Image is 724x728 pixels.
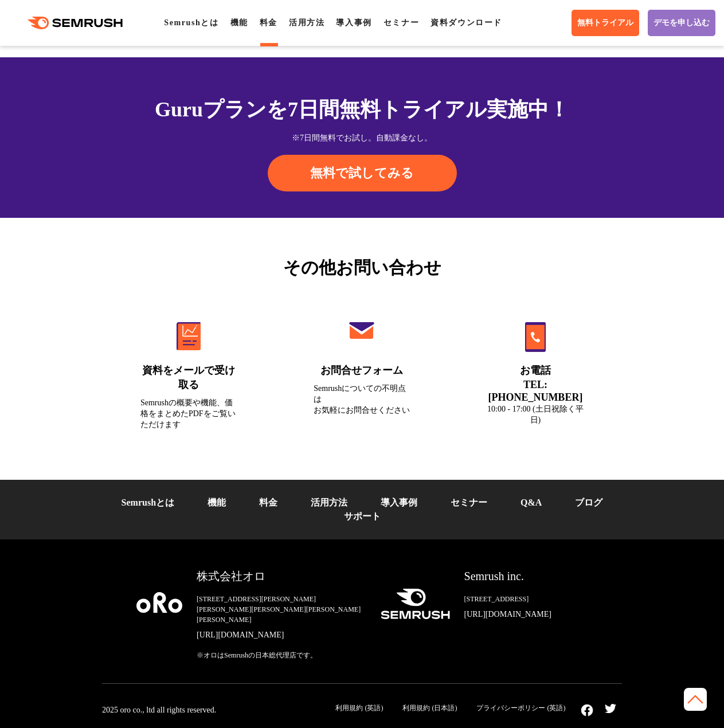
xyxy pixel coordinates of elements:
[116,298,261,444] a: 資料をメールで受け取る Semrushの概要や機能、価格をまとめたPDFをご覧いただけます
[122,498,174,507] a: Semrushとは
[521,498,542,507] a: Q&A
[136,592,182,613] img: oro company
[102,255,622,280] div: その他お問い合わせ
[102,94,622,125] div: Guruプランを7日間
[335,704,383,712] a: 利用規約 (英語)
[648,10,715,36] a: デモを申し込む
[605,704,616,713] img: twitter
[487,378,584,404] div: TEL: [PHONE_NUMBER]
[310,165,414,182] span: 無料で試してみる
[289,18,324,27] a: 活用方法
[260,18,277,27] a: 料金
[289,298,434,444] a: お問合せフォーム Semrushについての不明点はお気軽にお問合せください
[197,650,362,660] div: ※オロはSemrushの日本総代理店です。
[268,155,457,191] a: 無料で試してみる
[572,10,639,36] a: 無料トライアル
[476,704,565,712] a: プライバシーポリシー (英語)
[381,498,417,507] a: 導入事例
[197,568,362,585] div: 株式会社オロ
[102,132,622,144] div: ※7日間無料でお試し。自動課金なし。
[102,705,216,715] div: 2025 oro co., ltd all rights reserved.
[464,594,588,604] div: [STREET_ADDRESS]
[581,704,593,717] img: facebook
[197,629,362,641] a: [URL][DOMAIN_NAME]
[311,498,347,507] a: 活用方法
[164,18,218,27] a: Semrushとは
[230,18,248,27] a: 機能
[314,383,410,416] div: Semrushについての不明点は お気軽にお問合せください
[577,18,633,28] span: 無料トライアル
[208,498,226,507] a: 機能
[140,397,237,430] div: Semrushの概要や機能、価格をまとめたPDFをご覧いただけます
[197,594,362,625] div: [STREET_ADDRESS][PERSON_NAME][PERSON_NAME][PERSON_NAME][PERSON_NAME][PERSON_NAME]
[464,609,588,620] a: [URL][DOMAIN_NAME]
[487,404,584,425] div: 10:00 - 17:00 (土日祝除く平日)
[487,363,584,378] div: お電話
[344,511,381,521] a: サポート
[402,704,457,712] a: 利用規約 (日本語)
[464,568,588,585] div: Semrush inc.
[339,98,569,121] span: 無料トライアル実施中！
[653,18,710,28] span: デモを申し込む
[451,498,487,507] a: セミナー
[336,18,371,27] a: 導入事例
[383,18,419,27] a: セミナー
[431,18,502,27] a: 資料ダウンロード
[575,498,602,507] a: ブログ
[314,363,410,378] div: お問合せフォーム
[140,363,237,392] div: 資料をメールで受け取る
[259,498,277,507] a: 料金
